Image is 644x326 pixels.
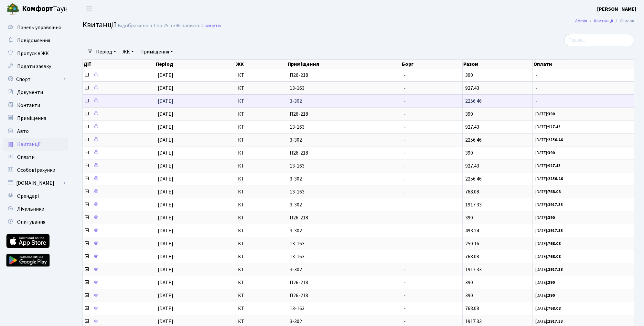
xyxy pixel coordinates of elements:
[290,99,399,104] span: 3-302
[535,124,561,130] small: [DATE]:
[3,86,68,99] a: Документи
[6,3,19,16] img: logo.png
[548,202,563,208] b: 1917.33
[3,99,68,112] a: Контакти
[548,189,561,195] b: 768.08
[158,98,173,105] span: [DATE]
[465,72,473,79] span: 390
[290,280,399,285] span: П26-218
[158,85,173,92] span: [DATE]
[548,137,563,143] b: 2256.46
[17,128,29,135] span: Авто
[535,163,561,169] small: [DATE]:
[465,292,473,299] span: 390
[158,162,173,169] span: [DATE]
[17,63,51,70] span: Подати заявку
[404,305,406,312] span: -
[155,60,235,69] th: Період
[17,167,55,174] span: Особові рахунки
[290,124,399,130] span: 13-163
[465,305,479,312] span: 768.08
[81,4,97,14] button: Переключити навігацію
[158,266,173,273] span: [DATE]
[238,202,284,207] span: КТ
[158,214,173,221] span: [DATE]
[535,137,563,143] small: [DATE]:
[158,318,173,325] span: [DATE]
[17,205,44,213] span: Лічильники
[3,177,68,190] a: [DOMAIN_NAME]
[548,241,561,247] b: 768.08
[238,319,284,324] span: КТ
[535,189,561,195] small: [DATE]:
[158,253,173,260] span: [DATE]
[17,218,45,226] span: Опитування
[17,192,39,200] span: Орендарі
[17,115,46,122] span: Приміщення
[465,162,479,169] span: 927.43
[465,175,482,182] span: 2256.46
[22,4,53,14] b: Комфорт
[17,141,41,148] span: Квитанції
[533,60,634,69] th: Оплати
[158,111,173,118] span: [DATE]
[235,60,287,69] th: ЖК
[404,85,406,92] span: -
[404,98,406,105] span: -
[404,253,406,260] span: -
[290,267,399,272] span: 3-302
[238,241,284,246] span: КТ
[158,227,173,234] span: [DATE]
[3,47,68,60] a: Пропуск в ЖК
[17,102,40,109] span: Контакти
[535,293,555,298] small: [DATE]:
[290,163,399,169] span: 13-163
[404,214,406,221] span: -
[564,34,634,46] input: Пошук...
[158,136,173,144] span: [DATE]
[548,150,555,156] b: 390
[17,24,61,31] span: Панель управління
[238,267,284,272] span: КТ
[404,292,406,299] span: -
[158,123,173,131] span: [DATE]
[82,19,116,30] span: Квитанції
[238,163,284,169] span: КТ
[404,149,406,157] span: -
[287,60,402,69] th: Приміщення
[594,17,613,24] a: Квитанції
[535,215,555,221] small: [DATE]:
[548,176,563,182] b: 2256.46
[535,241,561,247] small: [DATE]:
[290,150,399,156] span: П26-218
[548,111,555,117] b: 390
[465,266,482,273] span: 1917.33
[404,318,406,325] span: -
[3,215,68,228] a: Опитування
[158,240,173,247] span: [DATE]
[465,240,479,247] span: 250.16
[465,318,482,325] span: 1917.33
[238,137,284,143] span: КТ
[238,86,284,91] span: КТ
[548,293,555,298] b: 390
[290,86,399,91] span: 13-163
[404,279,406,286] span: -
[565,14,644,28] nav: breadcrumb
[3,125,68,138] a: Авто
[535,202,563,208] small: [DATE]:
[404,111,406,118] span: -
[238,215,284,220] span: КТ
[548,267,563,273] b: 1917.33
[548,254,561,260] b: 768.08
[3,60,68,73] a: Подати заявку
[201,23,221,29] a: Скинути
[401,60,462,69] th: Борг
[404,266,406,273] span: -
[548,163,561,169] b: 927.43
[535,99,631,104] span: -
[404,188,406,195] span: -
[465,227,479,234] span: 493.24
[3,151,68,164] a: Оплати
[17,89,43,96] span: Документи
